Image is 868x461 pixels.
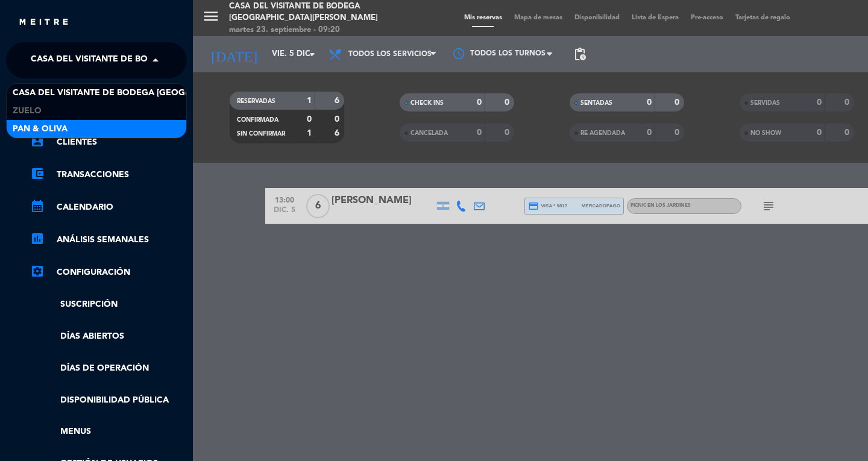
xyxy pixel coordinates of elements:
i: settings_applications [30,264,45,278]
i: account_box [30,134,45,148]
a: Días abiertos [30,330,187,343]
i: assessment [30,231,45,246]
a: Días de Operación [30,362,187,375]
a: calendar_monthCalendario [30,200,187,215]
span: Pan & Oliva [13,122,68,136]
a: Configuración [30,265,187,280]
span: Zuelo [13,104,42,118]
a: Menus [30,425,187,439]
a: assessmentANÁLISIS SEMANALES [30,233,187,247]
i: calendar_month [30,199,45,213]
a: account_boxClientes [30,135,187,149]
a: Suscripción [30,298,187,312]
a: account_balance_walletTransacciones [30,168,187,182]
span: Casa del Visitante de Bodega [GEOGRAPHIC_DATA][PERSON_NAME] [13,86,316,100]
span: Casa del Visitante de Bodega [GEOGRAPHIC_DATA][PERSON_NAME] [31,48,334,73]
img: MEITRE [18,18,69,27]
a: Disponibilidad pública [30,394,187,407]
i: account_balance_wallet [30,166,45,181]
